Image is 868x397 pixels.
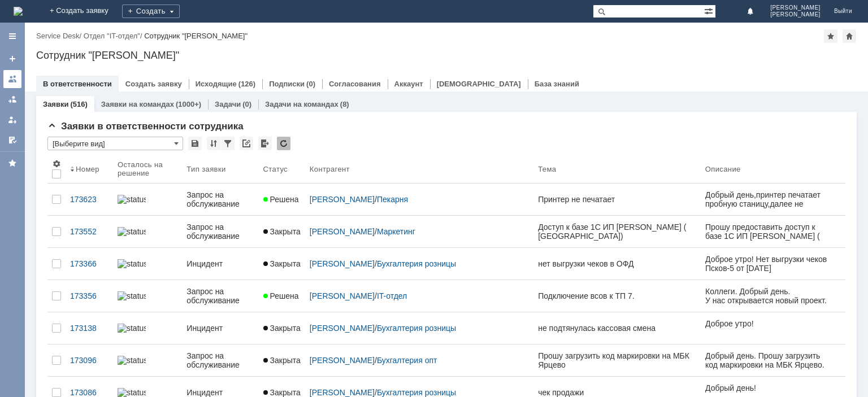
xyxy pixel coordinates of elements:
[263,291,299,300] span: Решена
[47,121,244,132] span: Заявки в ответственности сотрудника
[310,259,529,268] div: /
[259,349,305,372] a: Закрыта
[118,259,146,268] img: statusbar-100 (1).png
[542,83,548,89] div: 5. Менее 100%
[182,280,258,312] a: Запрос на обслуживание
[3,90,21,108] a: Заявки в моей ответственности
[704,5,715,16] span: Расширенный поиск
[76,165,99,173] div: Номер
[394,80,423,88] a: Аккаунт
[377,388,456,397] a: Бухгалтерия розницы
[263,356,301,365] span: Закрыта
[263,195,299,204] span: Решена
[66,188,113,211] a: 173623
[242,100,251,108] div: (0)
[70,324,108,333] div: 173138
[538,291,696,300] div: Подключение всов к ТП 7.
[305,155,533,184] th: Контрагент
[407,17,411,25] div: 0
[329,80,381,88] a: Согласования
[310,324,375,333] a: [PERSON_NAME]
[442,65,549,73] div: Подключение всов к ТП 7.
[1,92,106,102] td: [PHONE_NUMBER](21)5ktop7oaxshbj
[14,7,23,16] a: Перейти на домашнюю страницу
[176,100,201,108] div: (1000+)
[182,344,258,376] a: Запрос на обслуживание
[377,291,407,300] a: IT-отдел
[238,80,255,88] div: (126)
[113,252,182,275] a: statusbar-100 (1).png
[43,100,68,108] a: Заявки
[442,79,455,93] a: Волков Максим Викторович
[263,388,301,397] span: Закрыта
[310,388,529,397] div: /
[66,317,113,339] a: 173138
[538,259,696,268] div: нет выгрузки чеков в ОФД
[442,152,455,166] a: Базарова Эльза Валентиновна
[259,188,305,211] a: Решена
[440,16,474,27] div: Решена
[113,155,182,184] th: Осталось на решение
[84,32,140,40] a: Отдел "IT-отдел"
[182,317,258,339] a: Инцидент
[267,17,271,25] div: 0
[70,356,108,365] div: 173096
[306,80,315,88] div: (0)
[263,259,301,268] span: Закрыта
[3,131,21,149] a: Мои согласования
[310,227,529,236] div: /
[66,220,113,243] a: 173552
[377,356,437,365] a: Бухгалтерия опт
[259,220,305,243] a: Закрыта
[442,117,548,136] a: #173623: Прочие обращение в техподдержку ИТ
[263,227,301,236] span: Закрыта
[66,252,113,275] a: 173366
[377,324,456,333] a: Бухгалтерия розницы
[240,137,253,150] div: Скопировать ссылку на список
[186,388,254,397] div: Инцидент
[310,291,529,300] div: /
[538,195,696,204] div: Принтер не печатает
[118,291,146,300] img: statusbar-100 (1).png
[377,227,415,236] a: Маркетинг
[19,16,47,27] div: Новая
[770,11,821,18] span: [PERSON_NAME]
[182,155,258,184] th: Тип заявки
[186,324,254,333] div: Инцидент
[118,195,146,204] img: statusbar-100 (1).png
[36,32,80,40] a: Service Desk
[113,220,182,243] a: statusbar-100 (1).png
[310,195,529,204] div: /
[196,80,237,88] a: Исходящие
[14,7,23,16] img: logo
[113,188,182,211] a: statusbar-100 (1).png
[55,18,78,27] span: от 03.
[144,32,248,40] div: Сотрудник "[PERSON_NAME]"
[118,227,146,236] img: statusbar-100 (1).png
[70,388,108,397] div: 173086
[310,165,350,173] div: Контрагент
[277,137,290,150] div: Обновлять список
[3,70,21,88] a: Заявки на командах
[542,156,548,162] div: 5. Менее 100%
[221,137,235,150] div: Фильтрация...
[770,5,821,11] span: [PERSON_NAME]
[259,155,305,184] th: Статус
[127,17,131,25] div: 0
[118,388,146,397] img: statusbar-100 (1).png
[535,80,579,88] a: База знаний
[437,80,521,88] a: [DEMOGRAPHIC_DATA]
[538,324,696,333] div: не подтянулась кассовая смена
[118,160,168,177] div: Осталось на решение
[1,28,102,37] td: [PHONE_NUMBER](21)5zfnfevhcddji
[186,165,225,173] div: Тип заявки
[310,291,375,300] a: [PERSON_NAME]
[186,351,254,369] div: Запрос на обслуживание
[43,80,112,88] a: В ответственности
[533,344,701,376] a: Прошу загрузить код маркировки на МБК Ярцево
[442,53,546,62] a: #173356: Видеонаблюдение
[538,165,556,173] div: Тема
[3,50,21,68] a: Создать заявку
[125,80,182,88] a: Создать заявку
[533,216,701,247] a: Доступ к базе 1С ИП [PERSON_NAME] ( [GEOGRAPHIC_DATA])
